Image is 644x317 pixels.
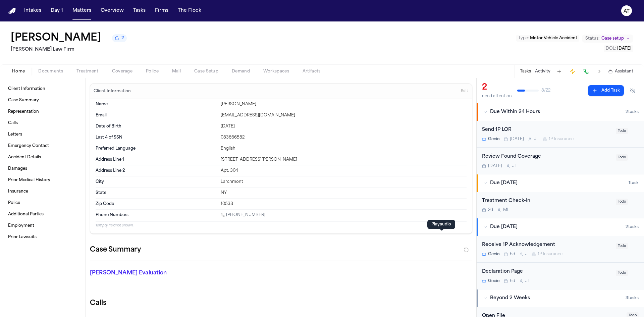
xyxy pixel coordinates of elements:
span: Police [8,200,20,206]
span: Case Summary [8,98,39,103]
span: Due [DATE] [490,180,518,187]
span: Gecio [488,252,500,257]
button: Create Immediate Task [568,67,577,76]
dt: Zip Code [96,201,217,207]
span: Additional Parties [8,212,44,217]
div: Open task: Declaration Page [477,263,644,289]
a: Police [5,198,80,208]
button: Add Task [554,67,564,76]
div: 10538 [221,201,467,207]
h2: Case Summary [90,245,141,255]
button: Due [DATE]1task [477,174,644,192]
button: Overview [98,5,126,17]
span: Demand [232,69,250,74]
div: Open task: Send 1P LOR [477,121,644,148]
dt: Name [96,102,217,107]
div: 2 [482,82,512,93]
button: Due [DATE]2tasks [477,218,644,236]
button: Edit Type: Motor Vehicle Accident [516,35,579,42]
div: [PERSON_NAME] [221,102,467,107]
span: Case Setup [194,69,218,74]
button: Beyond 2 Weeks3tasks [477,289,644,307]
button: 2 active tasks [112,34,127,42]
a: Accident Details [5,152,80,163]
button: Tasks [520,69,531,74]
a: Firms [152,5,171,17]
div: Declaration Page [482,268,612,276]
a: The Flock [175,5,204,17]
span: Due [DATE] [490,224,518,230]
a: Client Information [5,84,80,94]
div: Receive 1P Acknowledgement [482,241,612,249]
a: Representation [5,106,80,117]
button: Tasks [130,5,148,17]
span: 6d [510,278,515,284]
a: Damages [5,163,80,174]
button: Intakes [21,5,44,17]
span: Todo [616,128,628,134]
button: Activity [535,69,550,74]
span: Coverage [112,69,132,74]
span: Todo [616,199,628,205]
a: Matters [70,5,94,17]
div: Review Found Coverage [482,153,612,161]
text: AT [624,9,630,14]
h2: Calls [90,299,472,308]
span: Type : [518,36,529,40]
button: Edit matter name [11,32,101,44]
a: Emergency Contact [5,141,80,151]
span: 6d [510,252,515,257]
span: J L [525,278,530,284]
dt: Preferred Language [96,146,217,151]
span: Insurance [8,189,28,194]
button: Edit [459,86,470,97]
button: Edit DOL: 2025-08-17 [604,45,633,52]
span: Gecio [488,137,500,142]
span: J L [512,163,517,169]
div: Send 1P LOR [482,126,612,134]
span: 1 task [629,180,639,186]
dt: Email [96,113,217,118]
span: Workspaces [263,69,289,74]
span: 2 [121,36,124,41]
span: Calls [8,120,18,126]
div: Open task: Receive 1P Acknowledgement [477,236,644,263]
a: Day 1 [48,5,66,17]
span: 8 / 22 [541,88,550,93]
span: 2 task s [626,109,639,115]
span: J L [534,137,539,142]
span: Police [146,69,159,74]
span: Todo [616,270,628,276]
span: Motor Vehicle Accident [530,36,577,40]
button: Change status from Case setup [582,35,633,43]
dt: Date of Birth [96,124,217,129]
span: 3 task s [626,296,639,301]
button: Due Within 24 Hours2tasks [477,103,644,121]
span: Accident Details [8,155,41,160]
dt: Address Line 2 [96,168,217,173]
span: Client Information [8,86,45,92]
span: 1P Insurance [538,252,562,257]
a: Insurance [5,186,80,197]
div: Open task: Review Found Coverage [477,148,644,174]
span: Beyond 2 Weeks [490,295,530,302]
div: [EMAIL_ADDRESS][DOMAIN_NAME] [221,113,467,118]
span: Edit [461,89,468,94]
img: Finch Logo [8,8,16,14]
h3: Client Information [92,89,132,94]
button: Make a Call [581,67,591,76]
span: Home [12,69,25,74]
h2: [PERSON_NAME] Law Firm [11,46,127,54]
p: [PERSON_NAME] Evaluation [90,269,212,277]
button: Assistant [608,69,633,74]
div: [STREET_ADDRESS][PERSON_NAME] [221,157,467,162]
h1: [PERSON_NAME] [11,32,101,44]
a: Calls [5,118,80,128]
a: Prior Medical History [5,175,80,186]
span: Documents [38,69,63,74]
span: Phone Numbers [96,212,128,218]
span: Mail [172,69,181,74]
span: Damages [8,166,27,171]
span: Employment [8,223,34,228]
